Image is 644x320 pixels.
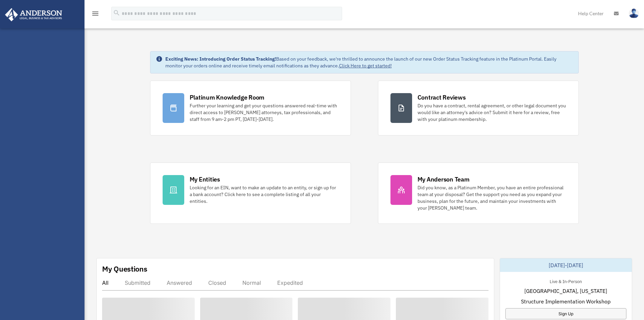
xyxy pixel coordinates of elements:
a: Contract Reviews Do you have a contract, rental agreement, or other legal document you would like... [378,81,579,135]
div: Further your learning and get your questions answered real-time with direct access to [PERSON_NAM... [190,102,338,123]
div: Submitted [125,279,150,286]
div: Closed [208,279,226,286]
div: My Questions [102,264,147,274]
i: menu [91,9,99,18]
img: Anderson Advisors Platinum Portal [3,8,64,21]
a: My Anderson Team Did you know, as a Platinum Member, you have an entire professional team at your... [378,163,579,224]
div: Platinum Knowledge Room [190,93,265,102]
div: Did you know, as a Platinum Member, you have an entire professional team at your disposal? Get th... [418,184,566,211]
div: Answered [167,279,192,286]
div: My Entities [190,175,220,184]
a: Platinum Knowledge Room Further your learning and get your questions answered real-time with dire... [150,81,351,135]
div: [DATE]-[DATE] [500,258,632,272]
div: Normal [242,279,261,286]
div: Contract Reviews [418,93,466,102]
strong: Exciting News: Introducing Order Status Tracking! [165,56,276,62]
span: Structure Implementation Workshop [521,297,611,305]
div: Based on your feedback, we're thrilled to announce the launch of our new Order Status Tracking fe... [165,56,573,69]
a: menu [91,12,99,18]
a: My Entities Looking for an EIN, want to make an update to an entity, or sign up for a bank accoun... [150,163,351,224]
a: Click Here to get started! [339,63,392,69]
div: My Anderson Team [418,175,470,184]
div: Expedited [277,279,303,286]
div: All [102,279,109,286]
div: Do you have a contract, rental agreement, or other legal document you would like an attorney's ad... [418,102,566,123]
a: Sign Up [505,308,626,319]
span: [GEOGRAPHIC_DATA], [US_STATE] [524,287,607,295]
div: Live & In-Person [544,277,587,284]
i: search [113,9,120,17]
img: User Pic [629,8,639,18]
div: Looking for an EIN, want to make an update to an entity, or sign up for a bank account? Click her... [190,184,338,205]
